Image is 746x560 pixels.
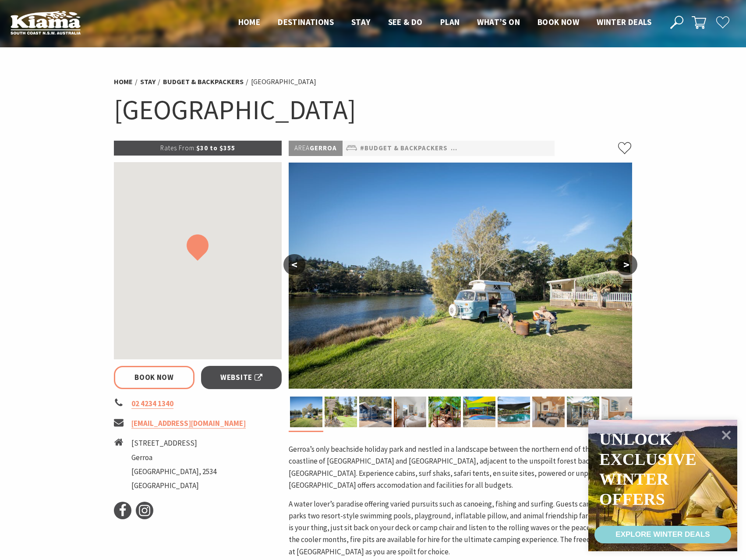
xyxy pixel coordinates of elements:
[131,452,216,464] li: Gerroa
[230,15,660,30] nav: Main Menu
[428,397,461,427] img: Safari Tents at Seven Mile Beach Holiday Park
[360,143,448,154] a: #Budget & backpackers
[131,480,216,492] li: [GEOGRAPHIC_DATA]
[615,526,710,543] div: EXPLORE WINTER DEALS
[283,254,305,275] button: <
[477,17,520,27] span: What’s On
[251,76,316,88] li: [GEOGRAPHIC_DATA]
[567,397,599,427] img: Couple on cabin deck at Seven Mile Beach Holiday Park
[440,17,460,27] span: Plan
[325,397,357,427] img: Welcome to Seven Mile Beach Holiday Park
[498,397,530,427] img: Beachside Pool
[289,163,632,389] img: Combi Van, Camping, Caravanning, Sites along Crooked River at Seven Mile Beach Holiday Park
[532,397,565,427] img: fireplace
[294,144,310,152] span: Area
[594,526,731,543] a: EXPLORE WINTER DEALS
[11,11,81,35] img: Kiama Logo
[114,92,633,128] h1: [GEOGRAPHIC_DATA]
[238,17,261,27] span: Home
[201,366,282,389] a: Website
[351,17,371,27] span: Stay
[549,143,590,154] a: #Cottages
[220,372,262,383] span: Website
[289,141,343,156] p: Gerroa
[163,77,244,86] a: Budget & backpackers
[289,443,632,491] p: Gerroa’s only beachside holiday park and nestled in a landscape between the northern end of the e...
[597,17,651,27] span: Winter Deals
[160,144,196,152] span: Rates From:
[114,366,195,389] a: Book Now
[131,418,246,429] a: [EMAIL_ADDRESS][DOMAIN_NAME]
[290,397,322,427] img: Combi Van, Camping, Caravanning, Sites along Crooked River at Seven Mile Beach Holiday Park
[131,399,173,409] a: 02 4234 1340
[601,397,634,427] img: cabin bedroom
[463,397,495,427] img: jumping pillow
[394,397,426,427] img: shack 2
[131,466,216,478] li: [GEOGRAPHIC_DATA], 2534
[140,77,156,86] a: Stay
[114,77,133,86] a: Home
[388,17,423,27] span: See & Do
[537,17,579,27] span: Book now
[451,143,546,154] a: #Camping & Holiday Parks
[599,429,696,509] div: Unlock exclusive winter offers
[278,17,334,27] span: Destinations
[289,498,632,558] p: A water lover’s paradise offering varied pursuits such as canoeing, fishing and surfing. Guests c...
[615,254,637,275] button: >
[131,437,216,449] li: [STREET_ADDRESS]
[359,397,392,427] img: Surf shak
[114,141,282,156] p: $30 to $355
